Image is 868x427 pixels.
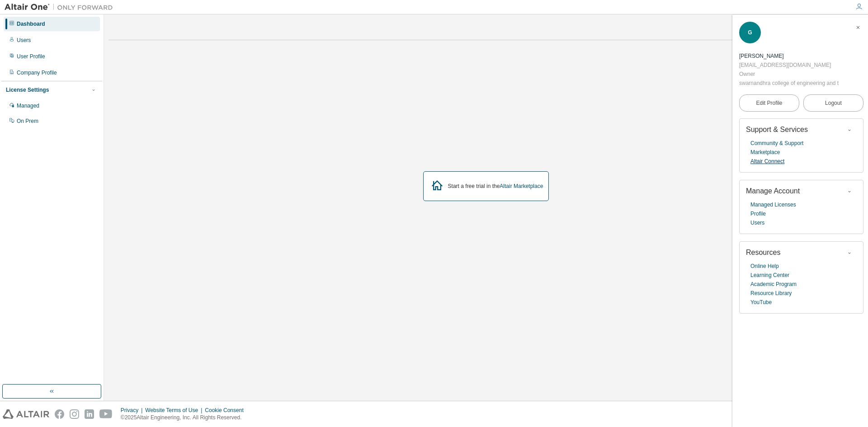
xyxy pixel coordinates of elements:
[85,409,94,419] img: linkedin.svg
[500,183,543,189] a: Altair Marketplace
[739,79,839,88] div: swarnandhra college of engineering and technology
[825,99,842,108] span: Logout
[750,209,766,218] a: Profile
[746,249,780,256] span: Resources
[6,86,49,94] div: License Settings
[750,148,780,157] a: Marketplace
[121,414,249,422] p: © 2025 Altair Engineering, Inc. All Rights Reserved.
[145,407,205,414] div: Website Terms of Use
[739,70,839,79] div: Owner
[746,126,808,133] span: Support & Services
[803,94,863,112] button: Logout
[17,102,39,109] div: Managed
[750,139,803,148] a: Community & Support
[750,218,764,227] a: Users
[739,61,839,70] div: [EMAIL_ADDRESS][DOMAIN_NAME]
[746,187,800,195] span: Manage Account
[70,409,79,419] img: instagram.svg
[750,200,796,209] a: Managed Licenses
[750,289,792,298] a: Resource Library
[17,117,38,125] div: On Prem
[750,271,789,280] a: Learning Center
[5,3,118,12] img: Altair One
[750,262,779,271] a: Online Help
[121,407,145,414] div: Privacy
[756,99,782,107] span: Edit Profile
[748,29,752,36] span: G
[739,52,839,61] div: Gumpula Harika
[99,409,113,419] img: youtube.svg
[55,409,64,419] img: facebook.svg
[17,20,45,28] div: Dashboard
[750,280,797,289] a: Academic Program
[750,298,772,307] a: YouTube
[17,37,31,44] div: Users
[205,407,249,414] div: Cookie Consent
[448,183,543,190] div: Start a free trial in the
[3,409,49,419] img: altair_logo.svg
[750,157,784,166] a: Altair Connect
[17,53,45,60] div: User Profile
[17,69,57,76] div: Company Profile
[739,94,799,112] a: Edit Profile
